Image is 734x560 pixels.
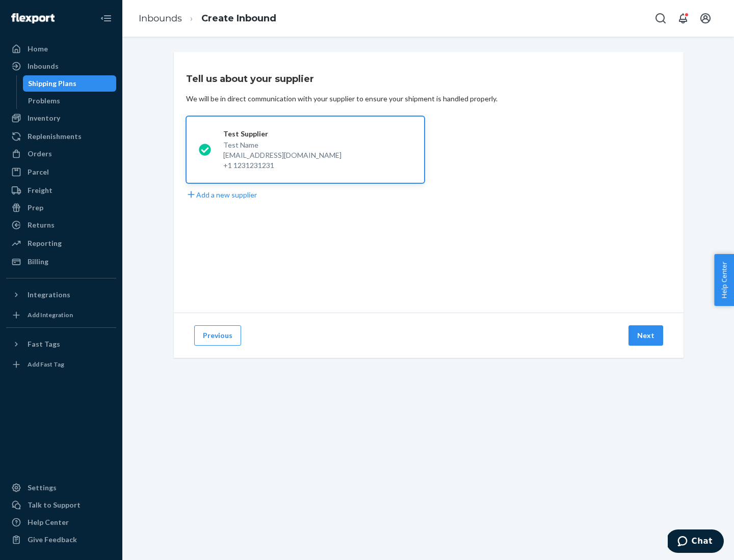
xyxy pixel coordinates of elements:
[6,58,116,74] a: Inbounds
[6,480,116,496] a: Settings
[6,200,116,216] a: Prep
[28,78,76,89] div: Shipping Plans
[6,531,116,548] button: Give Feedback
[28,185,53,195] div: Freight
[695,8,716,29] button: Open account menu
[6,41,116,57] a: Home
[6,235,116,251] a: Reporting
[6,336,116,352] button: Fast Tags
[23,93,117,109] a: Problems
[6,514,116,530] a: Help Center
[28,500,81,510] div: Talk to Support
[139,13,182,24] a: Inbounds
[28,203,43,213] div: Prep
[6,497,116,513] button: Talk to Support
[28,290,70,300] div: Integrations
[28,61,59,71] div: Inbounds
[6,356,116,373] a: Add Fast Tag
[6,110,116,126] a: Inventory
[28,535,77,545] div: Give Feedback
[6,307,116,323] a: Add Integration
[628,325,663,346] button: Next
[194,325,241,346] button: Previous
[28,483,57,493] div: Settings
[28,113,60,123] div: Inventory
[28,257,48,267] div: Billing
[96,8,116,29] button: Close Navigation
[28,360,64,369] div: Add Fast Tag
[11,13,55,23] img: Flexport logo
[186,189,257,200] button: Add a new supplier
[6,164,116,180] a: Parcel
[673,8,693,29] button: Open notifications
[28,311,73,319] div: Add Integration
[6,182,116,199] a: Freight
[130,4,284,34] ol: breadcrumbs
[668,529,724,555] iframe: Opens a widget where you can chat to one of our agents
[28,339,60,349] div: Fast Tags
[28,96,60,106] div: Problems
[28,220,55,230] div: Returns
[28,167,49,177] div: Parcel
[186,94,497,104] div: We will be in direct communication with your supplier to ensure your shipment is handled properly.
[28,238,62,248] div: Reporting
[186,72,314,86] h3: Tell us about your supplier
[6,254,116,270] a: Billing
[201,13,276,24] a: Create Inbound
[28,517,69,527] div: Help Center
[6,217,116,233] a: Returns
[23,75,117,92] a: Shipping Plans
[6,146,116,162] a: Orders
[28,44,48,54] div: Home
[714,254,734,306] button: Help Center
[6,128,116,145] a: Replenishments
[6,287,116,303] button: Integrations
[28,149,52,159] div: Orders
[28,131,82,142] div: Replenishments
[650,8,671,29] button: Open Search Box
